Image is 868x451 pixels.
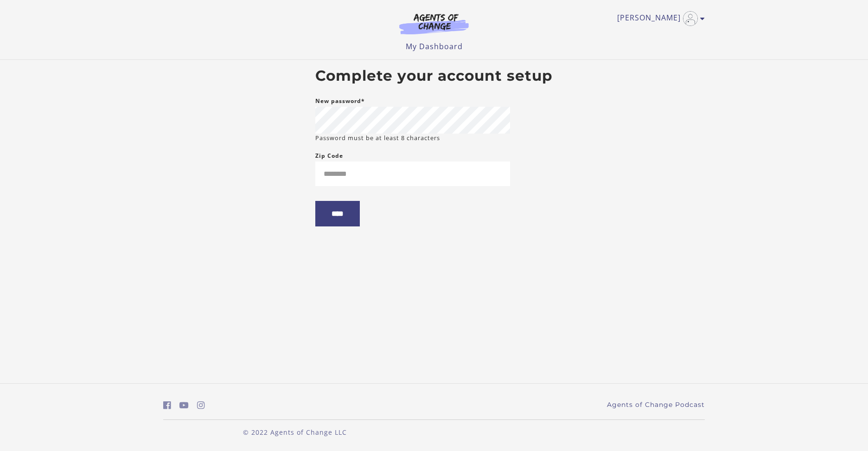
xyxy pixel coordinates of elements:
label: New password* [315,96,365,107]
a: Agents of Change Podcast [607,400,705,410]
i: https://www.youtube.com/c/AgentsofChangeTestPrepbyMeaganMitchell (Open in a new window) [179,401,189,410]
label: Zip Code [315,150,343,161]
p: © 2022 Agents of Change LLC [163,427,427,437]
i: https://www.facebook.com/groups/aswbtestprep (Open in a new window) [163,401,171,410]
a: My Dashboard [406,41,463,52]
a: https://www.youtube.com/c/AgentsofChangeTestPrepbyMeaganMitchell (Open in a new window) [179,399,189,412]
img: Agents of Change Logo [389,13,479,34]
a: https://www.instagram.com/agentsofchangeprep/ (Open in a new window) [197,399,205,412]
a: Toggle menu [617,11,700,26]
small: Password must be at least 8 characters [315,134,440,142]
h2: Complete your account setup [315,67,553,85]
i: https://www.instagram.com/agentsofchangeprep/ (Open in a new window) [197,401,205,410]
a: https://www.facebook.com/groups/aswbtestprep (Open in a new window) [163,399,171,412]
